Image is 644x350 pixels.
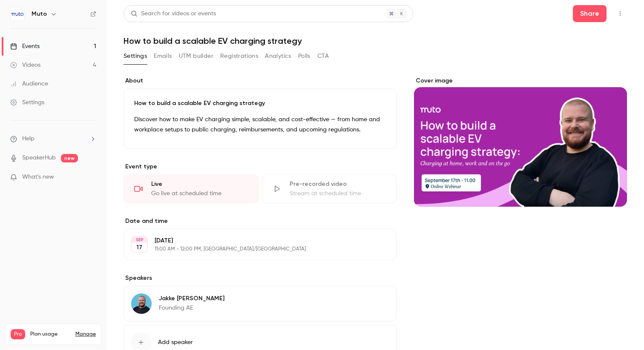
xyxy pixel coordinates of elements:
[30,331,70,338] span: Plan usage
[179,49,213,63] button: UTM builder
[86,174,96,181] iframe: Noticeable Trigger
[154,49,172,63] button: Emails
[22,154,56,162] a: SpeakerHub
[220,49,258,63] button: Registrations
[22,173,54,182] span: What's new
[298,49,310,63] button: Polls
[134,114,386,135] p: Discover how to make EV charging simple, scalable, and cost-effective — from home and workplace s...
[22,134,34,143] span: Help
[124,36,627,46] h1: How to build a scalable EV charging strategy
[61,154,78,162] span: new
[265,49,291,63] button: Analytics
[132,237,147,243] div: SEP
[10,61,40,69] div: Videos
[159,294,224,303] p: Jakke [PERSON_NAME]
[134,99,386,108] p: How to build a scalable EV charging strategy
[155,246,352,253] p: 11:00 AM - 12:00 PM, [GEOGRAPHIC_DATA]/[GEOGRAPHIC_DATA]
[10,134,96,143] li: help-dropdown-opener
[136,243,142,252] p: 17
[10,98,44,107] div: Settings
[124,274,397,282] label: Speakers
[414,77,627,85] label: Cover image
[155,236,352,245] p: [DATE]
[131,293,152,314] img: Jakke Van Daele
[414,77,627,207] section: Cover image
[32,10,47,18] h6: Muto
[124,217,397,225] label: Date and time
[124,49,147,63] button: Settings
[262,174,397,203] div: Pre-recorded videoStream at scheduled time
[11,7,24,21] img: Muto
[10,42,40,51] div: Events
[290,180,386,188] div: Pre-recorded video
[11,329,25,339] span: Pro
[151,180,248,188] div: Live
[124,174,259,203] div: LiveGo live at scheduled time
[573,5,607,22] button: Share
[151,189,248,198] div: Go live at scheduled time
[10,80,48,88] div: Audience
[159,304,224,312] p: Founding AE
[75,331,96,338] a: Manage
[124,77,397,85] label: About
[317,49,329,63] button: CTA
[124,286,397,322] div: Jakke Van DaeleJakke [PERSON_NAME]Founding AE
[158,338,193,347] span: Add speaker
[290,189,386,198] div: Stream at scheduled time
[131,9,216,18] div: Search for videos or events
[124,162,397,171] p: Event type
